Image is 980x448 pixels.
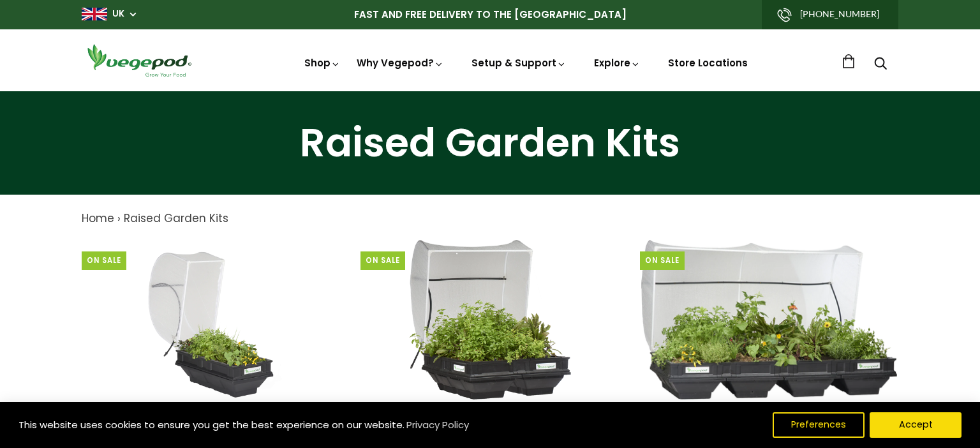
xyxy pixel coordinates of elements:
[870,412,961,438] button: Accept
[82,42,197,78] img: Vegepod
[135,240,287,399] img: Small Raised Garden Bed with Canopy
[304,56,340,70] a: Shop
[82,211,114,226] a: Home
[641,240,896,399] img: Large Raised Garden Bed with Canopy
[409,240,571,399] img: Medium Raised Garden Bed with Canopy
[357,56,443,70] a: Why Vegepod?
[82,211,898,227] nav: breadcrumbs
[82,8,107,20] img: gb_large.png
[668,56,748,70] a: Store Locations
[874,58,887,71] a: Search
[112,8,124,20] a: UK
[594,56,640,70] a: Explore
[405,414,471,437] a: Privacy Policy (opens in a new tab)
[117,211,121,226] span: ›
[16,123,964,163] h1: Raised Garden Kits
[19,418,405,431] span: This website uses cookies to ensure you get the best experience on our website.
[471,56,566,70] a: Setup & Support
[124,211,228,226] a: Raised Garden Kits
[773,412,865,438] button: Preferences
